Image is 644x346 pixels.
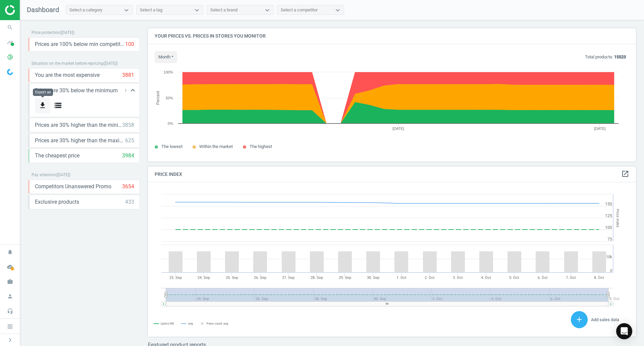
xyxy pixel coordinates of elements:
[156,91,160,105] tspan: Percent
[575,315,583,324] i: add
[509,276,519,280] tspan: 5. Oct
[50,98,66,113] button: storage
[32,30,60,35] span: Price protection
[35,152,79,159] span: The cheapest price
[199,144,233,149] span: Within the market
[169,276,182,280] tspan: 23. Sep
[621,170,629,178] i: open_in_new
[621,170,629,179] a: open_in_new
[35,41,125,48] span: Prices are 100% below min competitor
[594,127,606,131] tspan: [DATE]
[339,276,351,280] tspan: 29. Sep
[609,297,620,301] tspan: 8. Oct
[605,202,612,206] text: 150
[282,276,294,280] tspan: 27. Sep
[148,28,636,44] h4: Your prices vs. prices in stores you monitor
[585,54,626,60] p: Total products:
[188,322,193,325] tspan: avg
[35,98,50,113] button: get_app
[481,276,491,280] tspan: 4. Oct
[614,54,626,59] b: 15523
[4,21,16,34] i: search
[392,127,404,131] tspan: [DATE]
[32,172,56,177] span: Pay attention
[538,276,548,280] tspan: 6. Oct
[161,144,182,149] span: The lowest
[35,71,100,79] span: You are the most expensive
[164,70,173,74] text: 100%
[125,198,134,206] div: 433
[606,255,612,259] text: 10k
[226,276,238,280] tspan: 25. Sep
[35,198,79,206] span: Exclusive products
[605,225,612,230] text: 100
[56,172,70,177] span: ( [DATE] )
[161,322,174,326] tspan: Lyreco NO
[367,276,379,280] tspan: 30. Sep
[281,7,318,13] div: Select a competitor
[122,183,134,190] div: 3654
[103,61,118,66] span: ( [DATE] )
[605,213,612,218] text: 125
[615,209,620,227] tspan: Price Index
[33,89,53,96] div: Export as
[60,30,74,35] span: ( [DATE] )
[4,275,16,288] i: work
[4,36,16,49] i: timeline
[4,246,16,258] i: notifications
[616,323,632,339] div: Open Intercom Messenger
[425,276,435,280] tspan: 2. Oct
[607,237,612,242] text: 75
[4,305,16,317] i: headset_mic
[311,276,323,280] tspan: 28. Sep
[594,276,604,280] tspan: 8. Oct
[155,51,177,63] button: month
[254,276,266,280] tspan: 26. Sep
[5,5,53,15] img: ajHJNr6hYgQAAAAASUVORK5CYII=
[7,69,13,75] img: wGWNvw8QSZomAAAAABJRU5ErkJggg==
[198,276,210,280] tspan: 24. Sep
[591,317,619,322] span: Add sales data
[122,121,134,129] div: 3858
[566,276,576,280] tspan: 7. Oct
[125,137,134,144] div: 625
[166,96,173,100] text: 50%
[148,166,636,182] h4: Price Index
[4,260,16,273] i: cloud_done
[2,336,18,344] button: chevron_right
[125,41,134,48] div: 100
[610,268,612,273] text: 0
[39,101,47,109] i: get_app
[35,121,122,129] span: Prices are 30% higher than the minimum
[129,86,137,94] i: keyboard_arrow_up
[210,7,237,13] div: Select a brand
[122,152,134,159] div: 3984
[250,144,272,149] span: The highest
[126,84,140,97] button: keyboard_arrow_up
[4,290,16,303] i: person
[6,336,14,344] i: chevron_right
[35,87,118,94] span: Prices are 30% below the minimum
[168,121,173,126] text: 0%
[207,322,228,325] tspan: Pairs count: avg
[32,61,103,66] span: Situation on the market before repricing
[571,311,588,328] button: add
[122,71,134,79] div: 3881
[35,183,111,190] span: Competitors Unanswered Promo
[35,137,125,144] span: Prices are 30% higher than the maximal
[27,6,59,14] span: Dashboard
[125,87,134,94] div: 641
[54,101,62,109] i: storage
[453,276,463,280] tspan: 3. Oct
[140,7,162,13] div: Select a tag
[4,51,16,63] i: pie_chart_outlined
[69,7,102,13] div: Select a category
[396,276,407,280] tspan: 1. Oct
